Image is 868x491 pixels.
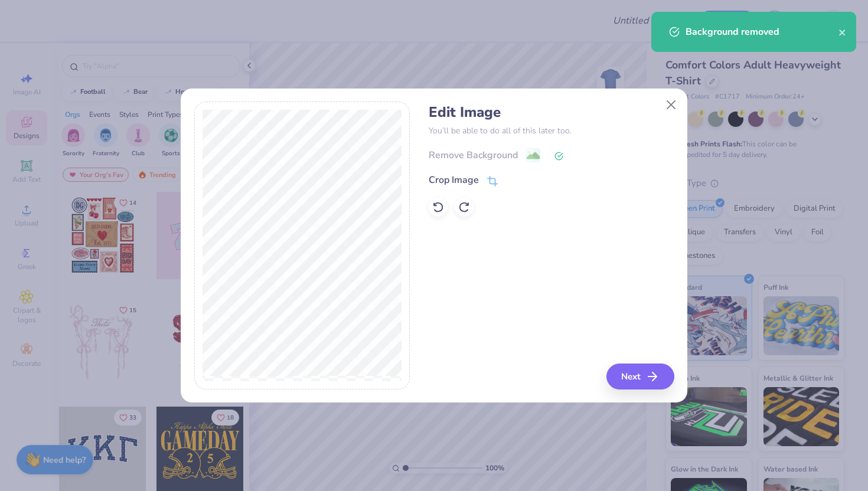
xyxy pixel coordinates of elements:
p: You’ll be able to do all of this later too. [429,125,674,137]
div: Crop Image [429,173,479,187]
button: close [838,25,847,39]
h4: Edit Image [429,104,674,121]
button: Next [606,364,674,389]
button: Close [660,93,683,116]
div: Background removed [686,25,838,39]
